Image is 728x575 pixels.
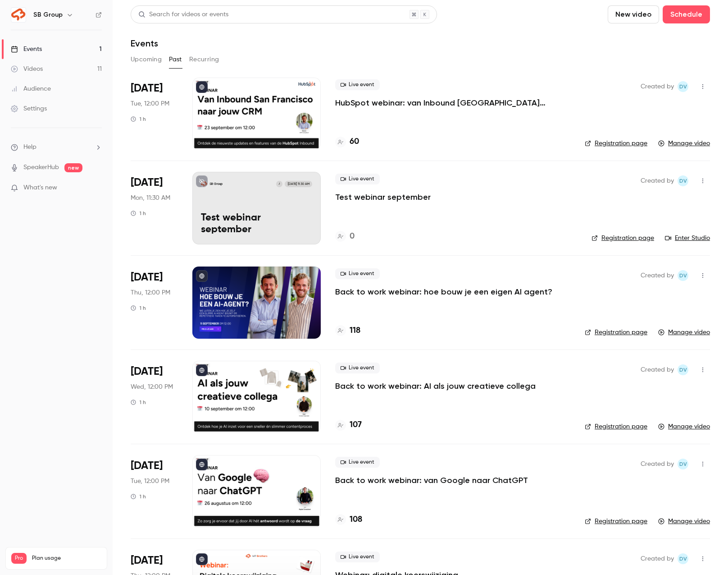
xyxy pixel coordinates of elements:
div: Sep 11 Thu, 12:00 PM (Europe/Amsterdam) [131,267,178,339]
div: 1 h [131,399,146,406]
span: Dante van der heijden [678,175,688,186]
span: Created by [641,270,674,281]
span: Dante van der heijden [678,81,688,92]
div: Sep 10 Wed, 12:00 PM (Europe/Amsterdam) [131,361,178,433]
a: Back to work webinar: hoe bouw je een eigen AI agent? [335,286,552,297]
div: Events [11,45,42,54]
span: Dv [679,459,687,469]
span: Created by [641,364,674,375]
a: 60 [335,136,359,148]
a: 108 [335,514,362,526]
div: Search for videos or events [138,10,228,19]
div: Audience [11,84,51,93]
div: Aug 26 Tue, 12:00 PM (Europe/Amsterdam) [131,455,178,527]
a: 0 [335,230,355,243]
span: Dv [679,553,687,564]
span: [DATE] [131,81,163,96]
iframe: Noticeable Trigger [91,184,102,192]
span: Dv [679,81,687,92]
span: Wed, 12:00 PM [131,382,173,391]
span: new [64,163,82,172]
span: [DATE] [131,364,163,379]
p: SB Group [209,182,223,186]
h4: 108 [350,514,362,526]
button: Recurring [189,52,219,67]
h6: SB Group [33,10,63,19]
div: Videos [11,64,43,74]
span: Live event [335,174,380,184]
div: Sep 22 Mon, 11:30 AM (Europe/Amsterdam) [131,172,178,244]
a: Manage video [658,328,710,337]
span: [DATE] 11:30 AM [285,181,312,187]
a: Manage video [658,517,710,526]
span: Tue, 12:00 PM [131,99,169,108]
a: Registration page [585,139,647,148]
a: 118 [335,325,360,337]
a: HubSpot webinar: van Inbound [GEOGRAPHIC_DATA][PERSON_NAME] jouw CRM [335,97,570,108]
span: Created by [641,553,674,564]
h4: 60 [350,136,359,148]
span: Plan usage [32,555,101,562]
a: Registration page [585,422,647,431]
div: Settings [11,104,47,113]
a: SpeakerHub [23,163,59,172]
button: New video [608,5,659,23]
h4: 0 [350,230,355,243]
span: [DATE] [131,270,163,285]
div: 1 h [131,210,146,217]
a: Enter Studio [665,234,710,243]
span: Live event [335,457,380,468]
div: Sep 23 Tue, 12:00 PM (Europe/Amsterdam) [131,78,178,150]
a: Registration page [585,517,647,526]
button: Schedule [663,5,710,23]
span: Created by [641,175,674,186]
span: Help [23,143,36,152]
a: Manage video [658,139,710,148]
span: What's new [23,183,57,193]
a: Registration page [591,234,654,243]
div: 1 h [131,115,146,123]
span: [DATE] [131,553,163,568]
li: help-dropdown-opener [11,143,102,152]
span: Dante van der heijden [678,270,688,281]
span: Tue, 12:00 PM [131,477,169,486]
span: Live event [335,268,380,279]
a: Test webinar septemberSB GroupJ[DATE] 11:30 AMTest webinar september [192,172,321,244]
span: [DATE] [131,459,163,473]
a: 107 [335,419,362,431]
button: Past [169,52,182,67]
a: Registration page [585,328,647,337]
div: 1 h [131,304,146,312]
span: Pro [11,553,27,564]
a: Back to work webinar: van Google naar ChatGPT [335,475,528,486]
span: Created by [641,81,674,92]
span: Dante van der heijden [678,553,688,564]
h4: 118 [350,325,360,337]
span: Dv [679,270,687,281]
a: Test webinar september [335,192,431,202]
span: Live event [335,552,380,562]
div: 1 h [131,493,146,500]
p: Back to work webinar: AI als jouw creatieve collega [335,381,536,391]
span: Mon, 11:30 AM [131,193,170,202]
span: Thu, 12:00 PM [131,288,170,297]
span: Live event [335,79,380,90]
span: [DATE] [131,175,163,190]
button: Upcoming [131,52,162,67]
span: Live event [335,363,380,373]
h4: 107 [350,419,362,431]
span: Dante van der heijden [678,364,688,375]
span: Dv [679,175,687,186]
a: Manage video [658,422,710,431]
p: Test webinar september [201,212,312,236]
span: Created by [641,459,674,469]
h1: Events [131,38,158,49]
span: Dante van der heijden [678,459,688,469]
div: J [276,180,283,188]
span: Dv [679,364,687,375]
img: SB Group [11,8,26,22]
